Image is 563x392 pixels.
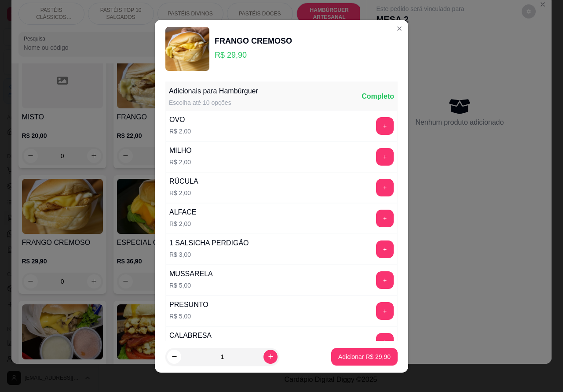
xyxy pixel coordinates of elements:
[338,352,391,361] p: Adicionar R$ 29,90
[376,210,394,227] button: add
[215,49,292,61] p: R$ 29,90
[169,312,208,321] p: R$ 5,00
[169,269,213,279] div: MUSSARELA
[165,27,209,71] img: product-image
[169,189,198,197] p: R$ 2,00
[263,350,278,364] button: increase-product-quantity
[376,148,394,166] button: add
[376,302,394,320] button: add
[376,240,394,258] button: add
[169,300,208,310] div: PRESUNTO
[376,117,394,135] button: add
[376,271,394,289] button: add
[376,179,394,196] button: add
[169,86,258,96] div: Adicionais para Hambúrguer
[215,35,292,47] div: FRANGO CREMOSO
[169,250,249,259] p: R$ 3,00
[169,238,249,248] div: 1 SALSICHA PERDIGÃO
[169,115,191,125] div: OVO
[169,330,212,341] div: CALABRESA
[169,127,191,136] p: R$ 2,00
[169,219,196,228] p: R$ 2,00
[376,333,394,351] button: add
[169,207,196,218] div: ALFACE
[331,348,398,366] button: Adicionar R$ 29,90
[169,98,258,107] div: Escolha até 10 opções
[169,176,198,187] div: RÚCULA
[362,91,394,102] div: Completo
[392,22,406,36] button: Close
[167,350,181,364] button: decrease-product-quantity
[169,158,192,166] p: R$ 2,00
[169,145,192,156] div: MILHO
[169,281,213,290] p: R$ 5,00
